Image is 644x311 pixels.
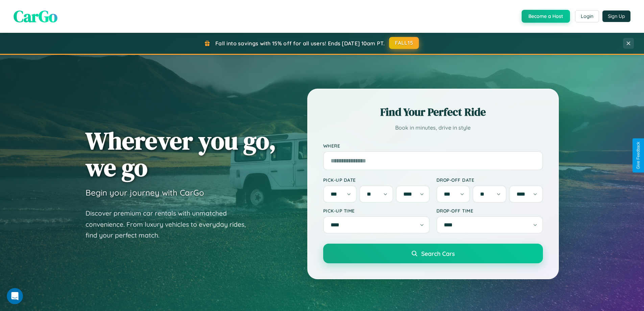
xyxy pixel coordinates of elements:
button: FALL15 [389,37,419,49]
div: Give Feedback [636,142,641,169]
button: Login [575,10,599,22]
label: Pick-up Time [323,208,430,214]
label: Where [323,143,543,149]
p: Book in minutes, drive in style [323,123,543,133]
span: CarGo [14,5,57,27]
span: Fall into savings with 15% off for all users! Ends [DATE] 10am PT. [215,40,385,47]
label: Drop-off Date [436,177,543,183]
h3: Begin your journey with CarGo [86,187,204,198]
h2: Find Your Perfect Ride [323,105,543,119]
p: Discover premium car rentals with unmatched convenience. From luxury vehicles to everyday rides, ... [86,208,255,241]
button: Become a Host [522,10,570,23]
iframe: Intercom live chat [7,288,23,304]
span: Search Cars [421,250,455,257]
label: Pick-up Date [323,177,430,183]
button: Search Cars [323,244,543,263]
h1: Wherever you go, we go [86,127,276,181]
button: Sign Up [602,10,630,22]
label: Drop-off Time [436,208,543,214]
